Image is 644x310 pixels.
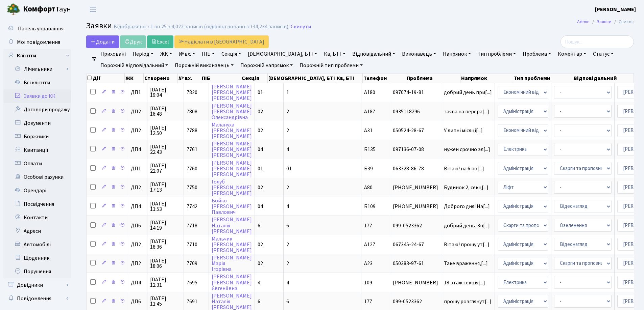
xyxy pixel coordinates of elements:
[258,222,260,229] span: 6
[131,242,144,247] span: ДП2
[444,146,490,153] span: нужен срочно эл[...]
[393,261,438,266] span: 050383-97-61
[440,48,474,60] a: Напрямок
[286,89,289,96] span: 1
[555,48,589,60] a: Коментар
[444,165,484,172] span: Вітаю! на 6 по[...]
[131,185,144,190] span: ДП2
[3,35,71,49] a: Мої повідомлення
[258,184,263,191] span: 02
[212,140,252,159] a: [PERSON_NAME][PERSON_NAME][PERSON_NAME]
[364,260,373,267] span: А23
[567,15,644,29] nav: breadcrumb
[560,35,634,48] input: Пошук...
[475,48,519,60] a: Тип проблеми
[444,184,488,191] span: Будинок 2, секц[...]
[364,241,375,248] span: А127
[595,5,636,13] a: [PERSON_NAME]
[3,89,71,103] a: Заявки до КК
[98,60,171,71] a: Порожній відповідальний
[460,74,513,83] th: Напрямок
[147,35,173,48] a: Excel
[131,204,144,209] span: ДП4
[17,38,60,46] span: Мої повідомлення
[219,48,244,60] a: Секція
[23,4,71,15] span: Таун
[131,280,144,285] span: ДП4
[187,298,197,305] span: 7691
[444,260,488,267] span: Таке враження,[...]
[364,203,376,210] span: Б109
[258,165,263,172] span: 01
[199,48,217,60] a: ПІБ
[286,241,289,248] span: 2
[286,279,289,286] span: 4
[131,128,144,133] span: ДП2
[212,121,252,140] a: Малануха[PERSON_NAME][PERSON_NAME]
[187,127,197,134] span: 7788
[590,48,616,60] a: Статус
[187,279,197,286] span: 7695
[444,279,485,286] span: 18 этаж секція[...]
[3,211,71,224] a: Контакти
[286,165,292,172] span: 01
[131,109,144,114] span: ДП2
[150,220,181,231] span: [DATE] 14:19
[3,265,71,278] a: Порушення
[187,165,197,172] span: 7760
[150,239,181,250] span: [DATE] 18:36
[444,298,492,305] span: прошу розглянут[...]
[406,74,460,83] th: Проблема
[393,147,438,152] span: 097136-07-08
[241,74,268,83] th: Секція
[86,20,112,32] span: Заявки
[212,273,252,292] a: [PERSON_NAME][PERSON_NAME]Євгеніївна
[131,299,144,304] span: ДП6
[286,127,289,134] span: 2
[131,90,144,95] span: ДП1
[258,279,260,286] span: 4
[150,125,181,136] span: [DATE] 12:50
[172,60,236,71] a: Порожній виконавець
[597,18,612,25] a: Заявки
[258,146,263,153] span: 04
[336,74,363,83] th: Кв, БТІ
[286,222,289,229] span: 6
[258,203,263,210] span: 04
[23,4,55,15] b: Комфорт
[399,48,439,60] a: Виконавець
[150,182,181,193] span: [DATE] 17:13
[3,116,71,130] a: Документи
[258,108,263,115] span: 02
[3,238,71,251] a: Автомобілі
[212,159,252,178] a: [PERSON_NAME][PERSON_NAME][PERSON_NAME]
[114,24,289,30] div: Відображено з 1 по 25 з 4,022 записів (відфільтровано з 134,234 записів).
[187,108,197,115] span: 7808
[3,184,71,197] a: Орендарі
[150,296,181,307] span: [DATE] 11:45
[131,166,144,171] span: ДП1
[444,89,492,96] span: добрий день при[...]
[86,35,119,48] a: Додати
[158,48,175,60] a: ЖК
[513,74,573,83] th: Тип проблеми
[3,130,71,143] a: Боржники
[364,108,375,115] span: А187
[212,102,252,121] a: [PERSON_NAME][PERSON_NAME]Олександрівна
[393,185,438,190] span: [PHONE_NUMBER]
[3,251,71,265] a: Щоденник
[444,222,490,229] span: добрий день. Зн[...]
[364,222,372,229] span: 177
[393,242,438,247] span: 067345-24-67
[520,48,554,60] a: Проблема
[286,260,289,267] span: 2
[3,292,71,305] a: Повідомлення
[212,83,252,102] a: [PERSON_NAME][PERSON_NAME][PERSON_NAME]
[150,87,181,98] span: [DATE] 19:04
[286,203,289,210] span: 4
[150,258,181,269] span: [DATE] 18:06
[258,260,263,267] span: 02
[131,261,144,266] span: ДП2
[3,278,71,292] a: Довідники
[286,298,289,305] span: 6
